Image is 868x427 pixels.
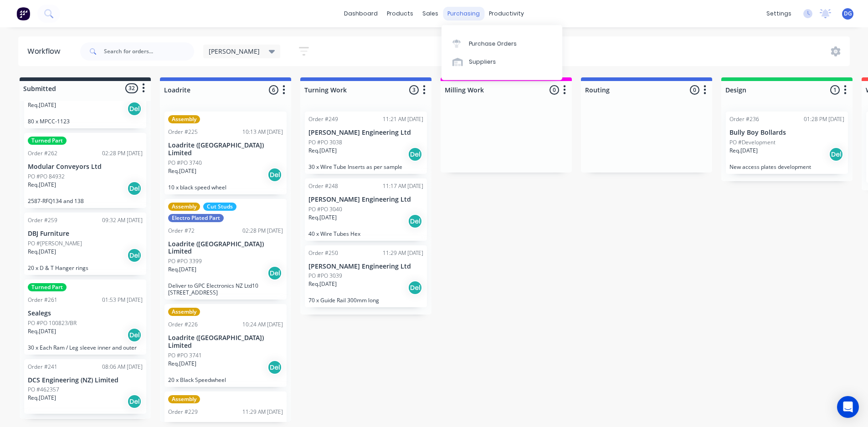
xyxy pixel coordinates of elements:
div: Suppliers [469,58,496,66]
div: Order #229 [168,408,198,416]
div: Del [267,360,282,375]
div: productivity [484,7,529,20]
div: 09:32 AM [DATE] [102,216,143,224]
p: [PERSON_NAME] Engineering Ltd [308,263,423,270]
div: Order #25011:29 AM [DATE][PERSON_NAME] Engineering LtdPO #PO 3039Req.[DATE]Del70 x Guide Rail 300... [305,245,427,308]
div: Del [267,266,282,280]
div: Order #261 [28,296,57,304]
div: Turned Part [28,137,67,145]
p: Bully Boy Bollards [729,129,844,137]
p: 30 x Wire Tube Inserts as per sample [308,163,423,170]
div: Turned PartOrder #26101:53 PM [DATE]SealegsPO #PO 100823/BRReq.[DATE]Del30 x Each Ram / Leg sleev... [24,280,146,355]
p: PO #PO 3741 [168,351,202,360]
p: Sealegs [28,310,143,317]
p: Req. [DATE] [28,327,56,335]
p: 70 x Guide Rail 300mm long [308,297,423,304]
div: Assembly [168,395,200,403]
p: Modular Conveyors Ltd [28,163,143,171]
div: 11:17 AM [DATE] [383,182,423,190]
div: 11:29 AM [DATE] [383,249,423,257]
div: Order #25909:32 AM [DATE]DBJ FurniturePO #[PERSON_NAME]Req.[DATE]Del20 x D & T Hanger rings [24,213,146,275]
div: Cut Studs [203,203,236,211]
input: Search for orders... [104,42,194,61]
p: Req. [DATE] [168,265,196,274]
div: Order #225 [168,128,198,136]
p: Req. [DATE] [168,167,196,175]
p: 10 x black speed wheel [168,184,283,191]
div: Assembly [168,308,200,316]
div: Order #248 [308,182,338,190]
p: 20 x Black Speedwheel [168,376,283,383]
div: Assembly [168,203,200,211]
div: 10:13 AM [DATE] [242,128,283,136]
p: Loadrite ([GEOGRAPHIC_DATA]) Limited [168,240,283,256]
p: Loadrite ([GEOGRAPHIC_DATA]) Limited [168,142,283,157]
div: 10:24 AM [DATE] [242,320,283,329]
div: Order #24811:17 AM [DATE][PERSON_NAME] Engineering LtdPO #PO 3040Req.[DATE]Del40 x Wire Tubes Hex [305,178,427,241]
div: products [382,7,418,20]
p: 30 x Each Ram / Leg sleeve inner and outer [28,344,143,351]
div: Del [127,181,142,196]
div: 01:28 PM [DATE] [804,115,844,123]
p: PO #PO 3399 [168,257,202,265]
div: 08:06 AM [DATE] [102,363,143,371]
p: [PERSON_NAME] Engineering Ltd [308,129,423,137]
div: Del [127,328,142,342]
div: Order #226 [168,320,198,329]
p: Req. [DATE] [308,147,337,155]
div: Del [829,147,843,162]
p: PO #462357 [28,386,59,394]
p: New access plates development [729,163,844,170]
div: Order #24108:06 AM [DATE]DCS Engineering (NZ) LimitedPO #462357Req.[DATE]Del [24,359,146,414]
div: Turned PartOrder #26202:28 PM [DATE]Modular Conveyors LtdPO #PO 84932Req.[DATE]Del2587-RFQ134 and... [24,133,146,208]
span: DG [844,10,852,18]
p: PO #PO 84932 [28,173,65,181]
div: Order #23601:28 PM [DATE]Bully Boy BollardsPO #DevelopmentReq.[DATE]DelNew access plates development [726,112,848,174]
p: Req. [DATE] [308,213,337,222]
div: Order #250 [308,249,338,257]
p: 20 x D & T Hanger rings [28,264,143,271]
div: 11:29 AM [DATE] [242,408,283,416]
p: PO #PO 3740 [168,159,202,167]
div: settings [762,7,796,20]
p: 80 x MPCC-1123 [28,118,143,125]
div: Order #72 [168,227,195,235]
div: Del [267,168,282,182]
p: PO #PO 100823/BR [28,319,77,327]
div: Order #241 [28,363,57,371]
a: Suppliers [442,53,562,71]
div: AssemblyOrder #22510:13 AM [DATE]Loadrite ([GEOGRAPHIC_DATA]) LimitedPO #PO 3740Req.[DATE]Del10 x... [164,112,287,194]
div: sales [418,7,443,20]
div: AssemblyCut StudsElectro Plated PartOrder #7202:28 PM [DATE]Loadrite ([GEOGRAPHIC_DATA]) LimitedP... [164,199,287,300]
div: 02:28 PM [DATE] [102,149,143,158]
p: Req. [DATE] [28,248,56,256]
div: purchasing [443,7,484,20]
div: Del [408,280,422,295]
img: Factory [16,7,30,20]
div: Order #24911:21 AM [DATE][PERSON_NAME] Engineering LtdPO #PO 3038Req.[DATE]Del30 x Wire Tube Inse... [305,112,427,174]
p: PO #Development [729,138,776,147]
p: Req. [DATE] [28,101,56,109]
div: Electro Plated Part [168,214,224,222]
div: AssemblyOrder #22610:24 AM [DATE]Loadrite ([GEOGRAPHIC_DATA]) LimitedPO #PO 3741Req.[DATE]Del20 x... [164,304,287,387]
p: DBJ Furniture [28,230,143,238]
div: Order #236 [729,115,759,123]
div: Order #259 [28,216,57,224]
a: Purchase Orders [442,34,562,52]
p: Req. [DATE] [168,360,196,368]
div: Order #262 [28,149,57,158]
p: PO #PO 3039 [308,272,342,280]
div: Workflow [27,46,65,57]
p: 40 x Wire Tubes Hex [308,230,423,237]
p: PO #[PERSON_NAME] [28,239,82,248]
p: Req. [DATE] [28,181,56,189]
div: Del [127,248,142,263]
div: Del [127,102,142,116]
div: 02:28 PM [DATE] [242,227,283,235]
p: Req. [DATE] [28,394,56,402]
div: Order #249 [308,115,338,123]
div: Open Intercom Messenger [837,396,859,418]
p: [PERSON_NAME] Engineering Ltd [308,196,423,203]
div: Assembly [168,115,200,123]
p: Loadrite ([GEOGRAPHIC_DATA]) Limited [168,334,283,350]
